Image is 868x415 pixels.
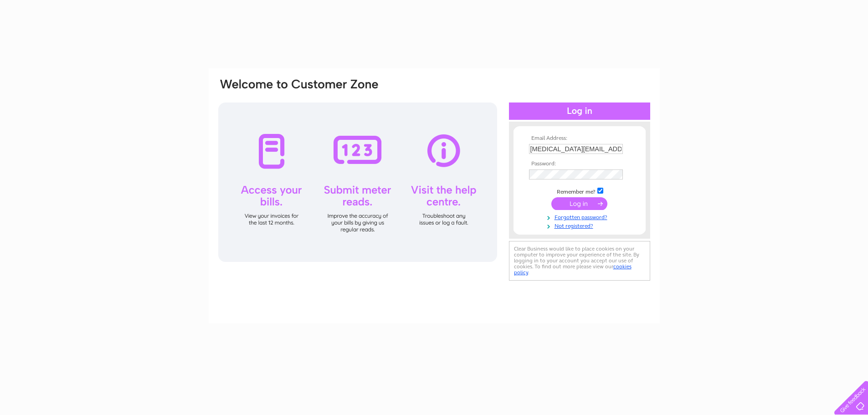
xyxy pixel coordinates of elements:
[527,161,632,167] th: Password:
[551,197,607,210] input: Submit
[527,186,632,195] td: Remember me?
[527,135,632,142] th: Email Address:
[514,263,632,276] a: cookies policy
[529,221,632,230] a: Not registered?
[509,241,650,281] div: Clear Business would like to place cookies on your computer to improve your experience of the sit...
[529,212,632,221] a: Forgotten password?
